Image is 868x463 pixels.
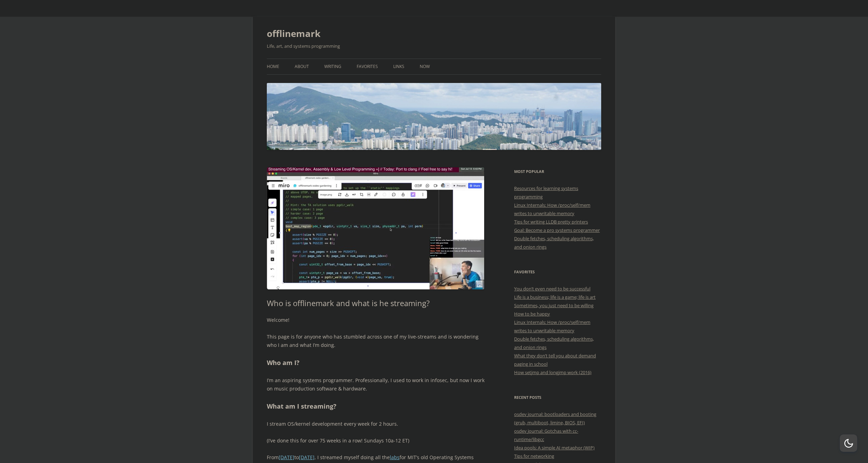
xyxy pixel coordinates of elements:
a: Tips for writing LLDB pretty printers [514,219,588,225]
a: [DATE] [299,454,315,461]
a: Linux Internals: How /proc/self/mem writes to unwritable memory [514,319,590,334]
a: Links [393,59,404,74]
a: Tips for networking [514,453,554,459]
p: Welcome! [267,316,485,324]
a: Linux Internals: How /proc/self/mem writes to unwritable memory [514,202,590,217]
h3: Recent Posts [514,393,601,402]
h2: Life, art, and systems programming [267,42,601,50]
p: (I’ve done this for over 75 weeks in a row! Sundays 10a-12 ET) [267,437,485,445]
a: Double fetches, scheduling algorithms, and onion rings [514,336,594,350]
a: offlinemark [267,25,320,42]
p: I stream OS/kernel development every week for 2 hours. [267,420,485,428]
a: Goal: Become a pro systems programmer [514,227,600,233]
a: Now [420,59,430,74]
a: About [295,59,309,74]
h2: What am I streaming? [267,401,485,411]
a: How setjmp and longjmp work (2016) [514,369,591,375]
a: What they don’t tell you about demand paging in school [514,352,596,367]
h3: Favorites [514,268,601,276]
a: osdev journal: bootloaders and booting (grub, multiboot, limine, BIOS, EFI) [514,411,596,426]
p: I’m an aspiring systems programmer. Professionally, I used to work in infosec, but now I work on ... [267,376,485,393]
a: You don’t even need to be successful [514,286,590,292]
a: [DATE] [279,454,294,461]
p: This page is for anyone who has stumbled across one of my live-streams and is wondering who I am ... [267,333,485,349]
a: Resources for learning systems programming [514,185,578,200]
a: osdev journal: Gotchas with cc-runtime/libgcc [514,428,578,442]
a: Writing [324,59,341,74]
a: Sometimes, you just need to be willing [514,302,594,309]
h1: Who is offlinemark and what is he streaming? [267,298,485,308]
a: Home [267,59,279,74]
h2: Who am I? [267,358,485,368]
a: How to be happy [514,311,550,317]
a: Life is a business; life is a game; life is art [514,294,596,300]
a: Favorites [357,59,378,74]
a: Idea pools: A simple AI metaphor (WIP) [514,445,595,451]
a: Double fetches, scheduling algorithms, and onion rings [514,235,594,250]
a: labs [390,454,400,461]
h3: Most Popular [514,167,601,176]
img: offlinemark [267,83,601,150]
